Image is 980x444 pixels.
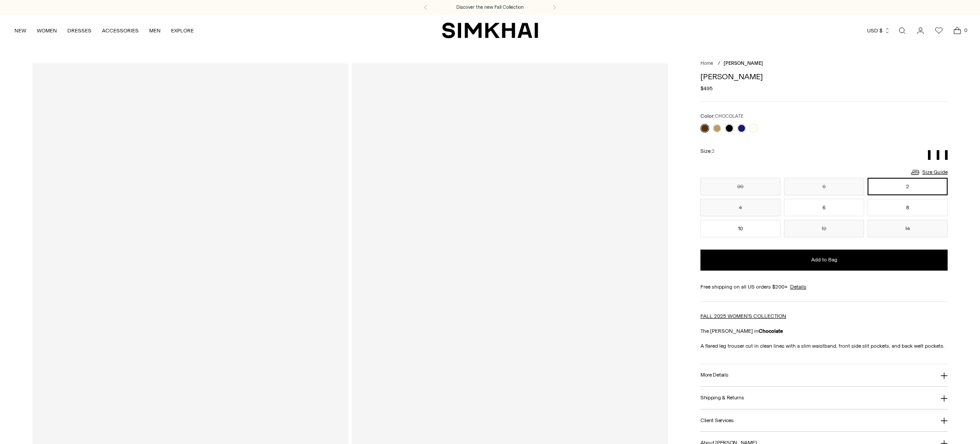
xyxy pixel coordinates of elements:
button: 12 [784,220,864,237]
button: 2 [868,178,948,195]
p: The [PERSON_NAME] in [700,327,948,335]
a: Discover the new Fall Collection [456,4,524,11]
a: ACCESSORIES [102,21,139,40]
div: Free shipping on all US orders $200+ [700,283,948,291]
button: USD $ [867,21,890,40]
h1: [PERSON_NAME] [700,73,948,81]
button: 4 [700,199,780,216]
button: Add to Bag [700,250,948,271]
button: More Details [700,364,948,387]
h3: Shipping & Returns [700,395,744,401]
h3: Client Services [700,418,734,423]
button: 10 [700,220,780,237]
a: DRESSES [67,21,91,40]
button: 8 [868,199,948,216]
button: 6 [784,199,864,216]
a: Open search modal [893,22,911,39]
span: 0 [962,26,969,34]
a: Open cart modal [948,22,966,39]
a: NEW [14,21,26,40]
a: Wishlist [930,22,948,39]
a: Details [790,283,806,291]
a: Size Guide [910,167,948,178]
nav: breadcrumbs [700,60,948,67]
button: 00 [700,178,780,195]
h3: More Details [700,372,728,378]
a: WOMEN [37,21,57,40]
label: Size: [700,147,714,155]
a: EXPLORE [171,21,194,40]
button: 14 [868,220,948,237]
label: Color: [700,112,743,120]
div: / [718,60,720,67]
a: SIMKHAI [442,22,538,39]
a: Go to the account page [912,22,929,39]
button: Shipping & Returns [700,387,948,409]
p: A flared leg trouser cut in clean lines with a slim waistband, front side slit pockets, and back ... [700,342,948,350]
span: $495 [700,85,713,92]
span: CHOCOLATE [715,113,743,119]
button: 0 [784,178,864,195]
button: Client Services [700,409,948,432]
span: [PERSON_NAME] [724,60,763,66]
span: 2 [712,148,714,154]
a: MEN [149,21,161,40]
strong: Chocolate [759,328,783,334]
a: Home [700,60,713,66]
a: FALL 2025 WOMEN'S COLLECTION [700,313,786,319]
span: Add to Bag [811,256,837,264]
